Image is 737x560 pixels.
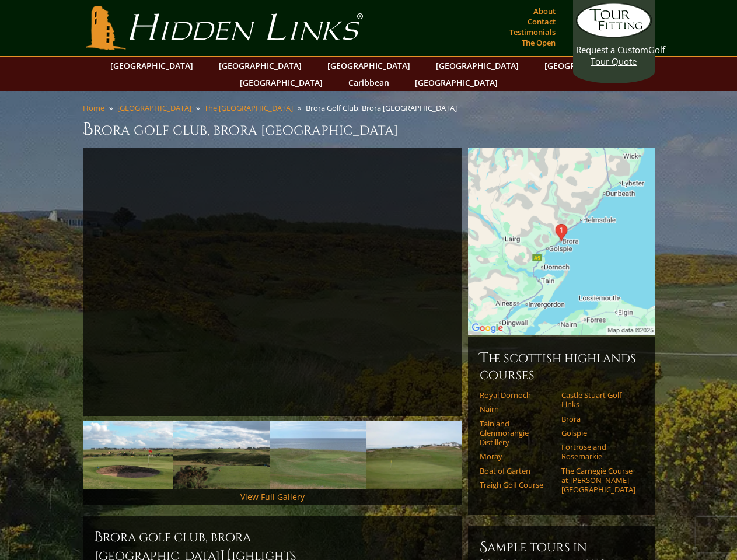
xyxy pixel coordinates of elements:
a: The [GEOGRAPHIC_DATA] [204,103,293,113]
a: Brora [561,414,635,423]
a: [GEOGRAPHIC_DATA] [322,57,416,74]
a: Traigh Golf Course [480,480,554,489]
a: [GEOGRAPHIC_DATA] [234,74,329,91]
a: Fortrose and Rosemarkie [561,442,635,461]
a: [GEOGRAPHIC_DATA] [104,57,199,74]
a: Home [83,103,104,113]
a: Golspie [561,428,635,437]
h6: The Scottish Highlands Courses [480,349,643,383]
a: [GEOGRAPHIC_DATA] [213,57,308,74]
a: The Carnegie Course at [PERSON_NAME][GEOGRAPHIC_DATA] [561,466,635,495]
a: Moray [480,452,554,461]
a: Royal Dornoch [480,390,554,400]
a: The Open [519,34,558,51]
li: Brora Golf Club, Brora [GEOGRAPHIC_DATA] [306,103,462,113]
a: [GEOGRAPHIC_DATA] [409,74,504,91]
span: Request a Custom [576,44,648,55]
a: About [530,3,558,19]
a: Nairn [480,404,554,414]
a: Testimonials [507,24,558,40]
a: [GEOGRAPHIC_DATA] [430,57,525,74]
img: Google Map of 43 Golf Rd, Brora KW9 6QS, United Kingdom [468,148,655,335]
a: Castle Stuart Golf Links [561,390,635,409]
a: Caribbean [343,74,395,91]
a: View Full Gallery [240,491,305,502]
a: Contact [525,13,558,30]
a: Boat of Garten [480,466,554,475]
a: Request a CustomGolf Tour Quote [576,3,652,67]
a: [GEOGRAPHIC_DATA] [539,57,633,74]
a: Tain and Glenmorangie Distillery [480,419,554,447]
h1: Brora Golf Club, Brora [GEOGRAPHIC_DATA] [83,118,655,141]
a: [GEOGRAPHIC_DATA] [117,103,191,113]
